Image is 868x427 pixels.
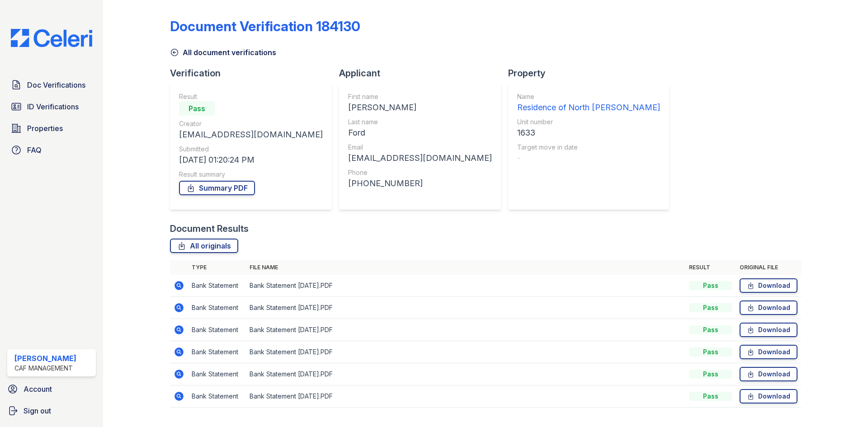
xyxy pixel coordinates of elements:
[188,260,246,275] th: Type
[27,123,63,134] span: Properties
[179,145,323,154] div: Submitted
[170,47,276,58] a: All document verifications
[179,170,323,179] div: Result summary
[27,145,42,155] span: FAQ
[188,297,246,319] td: Bank Statement
[27,80,85,90] span: Doc Verifications
[689,303,732,312] div: Pass
[517,152,660,164] div: -
[348,168,492,177] div: Phone
[689,325,732,334] div: Pass
[246,260,685,275] th: File name
[188,319,246,341] td: Bank Statement
[246,297,685,319] td: Bank Statement [DATE].PDF
[14,364,76,373] div: CAF Management
[517,143,660,152] div: Target move in date
[188,275,246,297] td: Bank Statement
[7,76,96,94] a: Doc Verifications
[188,341,246,363] td: Bank Statement
[188,385,246,408] td: Bank Statement
[740,278,797,293] a: Download
[685,260,736,275] th: Result
[517,127,660,139] div: 1633
[740,323,797,337] a: Download
[740,389,797,404] a: Download
[736,260,801,275] th: Original file
[689,370,732,379] div: Pass
[179,119,323,128] div: Creator
[7,141,96,159] a: FAQ
[170,222,249,235] div: Document Results
[179,92,323,101] div: Result
[246,363,685,385] td: Bank Statement [DATE].PDF
[4,29,99,47] img: CE_Logo_Blue-a8612792a0a2168367f1c8372b55b34899dd931a85d93a1a3d3e32e68fde9ad4.png
[689,281,732,290] div: Pass
[740,367,797,381] a: Download
[179,154,323,166] div: [DATE] 01:20:24 PM
[740,345,797,359] a: Download
[348,92,492,101] div: First name
[246,341,685,363] td: Bank Statement [DATE].PDF
[508,67,676,80] div: Property
[246,319,685,341] td: Bank Statement [DATE].PDF
[24,384,52,394] span: Account
[348,127,492,139] div: Ford
[517,92,660,114] a: Name Residence of North [PERSON_NAME]
[740,300,797,315] a: Download
[246,385,685,408] td: Bank Statement [DATE].PDF
[179,101,215,116] div: Pass
[170,239,238,253] a: All originals
[170,67,339,80] div: Verification
[7,98,96,116] a: ID Verifications
[348,101,492,114] div: [PERSON_NAME]
[348,152,492,164] div: [EMAIL_ADDRESS][DOMAIN_NAME]
[7,119,96,137] a: Properties
[179,128,323,141] div: [EMAIL_ADDRESS][DOMAIN_NAME]
[517,117,660,127] div: Unit number
[348,117,492,127] div: Last name
[4,402,99,420] a: Sign out
[339,67,508,80] div: Applicant
[517,101,660,114] div: Residence of North [PERSON_NAME]
[689,347,732,357] div: Pass
[170,18,360,34] div: Document Verification 184130
[27,101,79,112] span: ID Verifications
[348,177,492,190] div: [PHONE_NUMBER]
[188,363,246,385] td: Bank Statement
[348,143,492,152] div: Email
[517,92,660,101] div: Name
[24,405,51,416] span: Sign out
[689,392,732,401] div: Pass
[246,275,685,297] td: Bank Statement [DATE].PDF
[14,353,76,364] div: [PERSON_NAME]
[179,181,255,195] a: Summary PDF
[4,380,99,398] a: Account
